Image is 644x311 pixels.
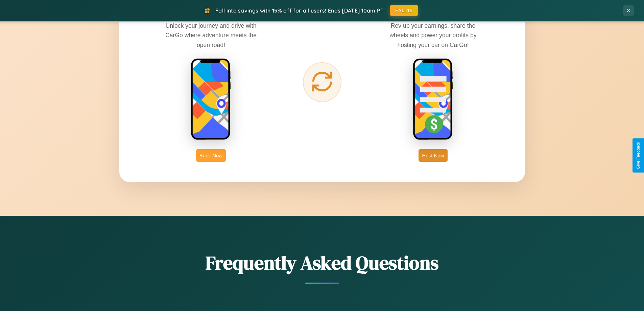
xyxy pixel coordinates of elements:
p: Unlock your journey and drive with CarGo where adventure meets the open road! [160,21,262,49]
button: Book Now [196,149,226,162]
h2: Frequently Asked Questions [119,250,525,276]
button: FALL15 [390,5,418,16]
img: rent phone [191,58,231,141]
button: Host Now [419,149,447,162]
p: Rev up your earnings, share the wheels and power your profits by hosting your car on CarGo! [382,21,484,49]
div: Give Feedback [636,142,641,169]
span: Fall into savings with 15% off for all users! Ends [DATE] 10am PT. [215,7,385,14]
img: host phone [413,58,453,141]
